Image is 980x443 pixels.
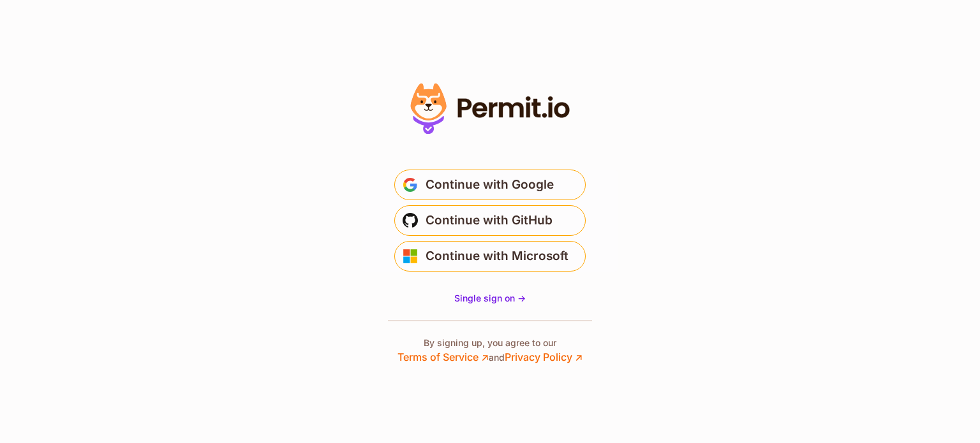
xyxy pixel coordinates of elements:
a: Single sign on -> [454,292,526,305]
button: Continue with Google [394,170,586,200]
a: Privacy Policy ↗ [505,351,583,363]
span: Continue with GitHub [426,210,553,231]
p: By signing up, you agree to our and [397,337,583,365]
a: Terms of Service ↗ [397,351,489,363]
button: Continue with Microsoft [394,241,586,272]
span: Single sign on -> [454,293,526,303]
button: Continue with GitHub [394,205,586,236]
span: Continue with Microsoft [426,246,568,266]
span: Continue with Google [426,175,554,195]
